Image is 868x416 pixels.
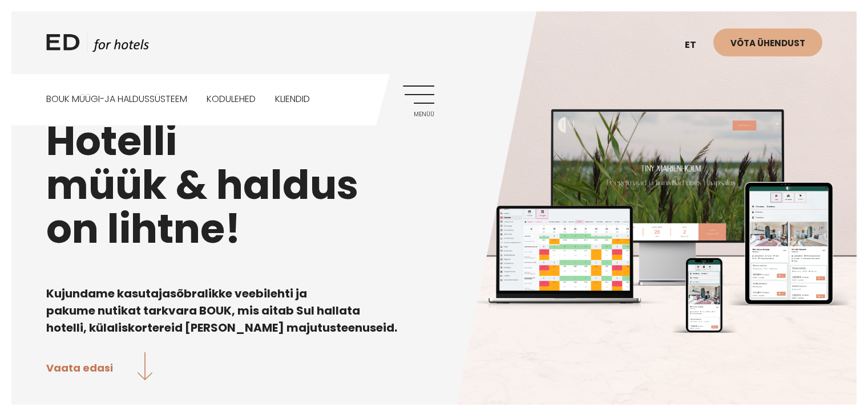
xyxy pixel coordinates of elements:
[46,119,822,251] h1: Hotelli müük & haldus on lihtne!
[46,74,187,125] a: BOUK MÜÜGI-JA HALDUSSÜSTEEM
[46,352,153,382] a: Vaata edasi
[713,28,822,56] a: Võta ühendust
[403,111,434,118] span: Menüü
[275,74,310,125] a: Kliendid
[679,31,713,59] a: et
[403,85,434,117] a: Menüü
[207,74,256,125] a: Kodulehed
[46,31,149,60] a: ED HOTELS
[46,286,397,336] b: Kujundame kasutajasõbralikke veebilehti ja pakume nutikat tarkvara BOUK, mis aitab Sul hallata ho...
